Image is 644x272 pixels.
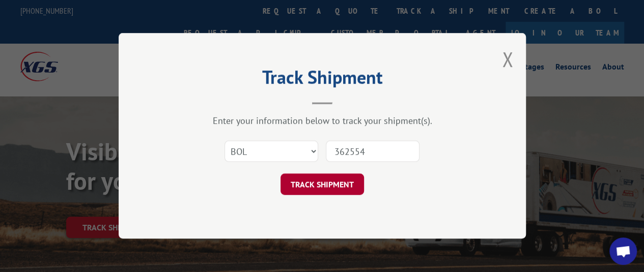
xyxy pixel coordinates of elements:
h2: Track Shipment [170,70,475,89]
button: TRACK SHIPMENT [281,174,364,195]
div: Enter your information below to track your shipment(s). [170,115,475,127]
input: Number(s) [326,141,419,162]
button: Close modal [502,46,513,73]
div: Open chat [609,237,637,265]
